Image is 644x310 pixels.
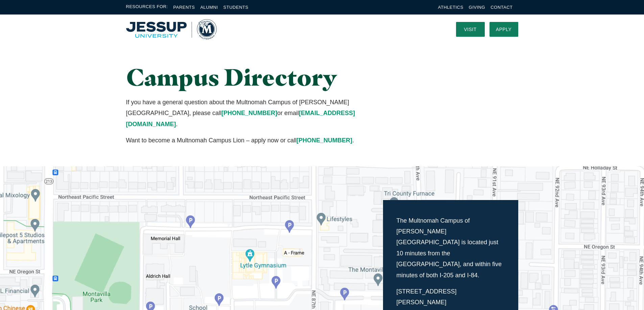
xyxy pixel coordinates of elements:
[438,5,463,10] a: Athletics
[456,22,485,37] a: Visit
[126,3,168,11] span: Resources For:
[221,110,277,116] a: [PHONE_NUMBER]
[296,137,352,144] a: [PHONE_NUMBER]
[223,5,248,10] a: Students
[126,97,383,130] p: If you have a general question about the Multnomah Campus of [PERSON_NAME][GEOGRAPHIC_DATA], plea...
[490,22,518,37] a: Apply
[126,135,383,146] p: Want to become a Multnomah Campus Lion – apply now or call .
[173,5,195,10] a: Parents
[469,5,485,10] a: Giving
[126,110,355,127] a: [EMAIL_ADDRESS][DOMAIN_NAME]
[126,64,383,90] h1: Campus Directory
[397,215,505,281] p: The Multnomah Campus of [PERSON_NAME][GEOGRAPHIC_DATA] is located just 10 minutes from the [GEOGR...
[491,5,512,10] a: Contact
[126,19,217,39] img: Multnomah University Logo
[200,5,218,10] a: Alumni
[126,19,217,39] a: Home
